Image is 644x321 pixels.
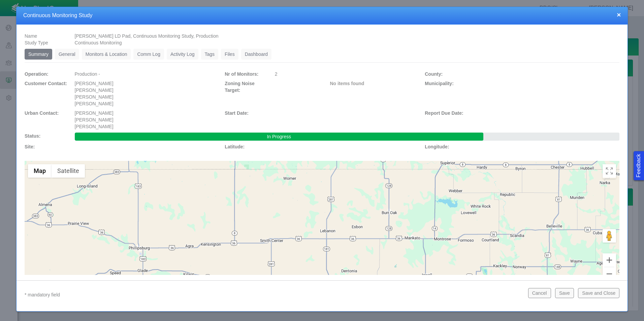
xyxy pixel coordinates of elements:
[25,133,40,139] span: Status:
[25,81,67,86] span: Customer Contact:
[578,288,619,298] button: Save and Close
[555,288,574,298] button: Save
[225,144,245,149] span: Latitude:
[225,71,258,77] span: Nr of Monitors:
[528,288,551,298] button: Cancel
[25,40,48,45] span: Study Type
[75,81,114,86] span: [PERSON_NAME]
[75,124,114,129] span: [PERSON_NAME]
[23,12,621,19] h4: Continuous Monitoring Study
[225,81,255,93] span: Zoning Noise Target:
[603,229,616,243] button: Drag Pegman onto the map to open Street View
[25,71,49,77] span: Operation:
[75,133,483,141] div: In Progress
[603,267,616,281] button: Zoom out
[425,81,454,86] span: Municipality:
[28,164,52,178] button: Show street map
[603,253,616,267] button: Zoom in
[221,49,238,60] a: Files
[425,110,463,116] span: Report Due Date:
[75,71,100,77] span: Production -
[25,49,52,60] a: Summary
[75,110,114,116] span: [PERSON_NAME]
[425,144,449,149] span: Longitude:
[75,117,114,122] span: [PERSON_NAME]
[330,80,364,87] label: No items found
[75,33,219,39] span: [PERSON_NAME] LD Pad, Continuous Monitoring Study, Production
[617,11,621,18] button: close
[82,49,131,60] a: Monitors & Location
[241,49,272,60] a: Dashboard
[25,33,37,39] span: Name
[75,87,114,93] span: [PERSON_NAME]
[75,101,114,106] span: [PERSON_NAME]
[75,94,114,100] span: [PERSON_NAME]
[425,71,443,77] span: County:
[275,71,278,77] span: 2
[167,49,198,60] a: Activity Log
[133,49,164,60] a: Comm Log
[201,49,219,60] a: Tags
[225,110,249,116] span: Start Date:
[25,110,59,116] span: Urban Contact:
[52,164,85,178] button: Show satellite imagery
[603,164,616,178] button: Toggle Fullscreen in browser window
[75,40,122,45] span: Continuous Monitoring
[55,49,79,60] a: General
[25,144,35,149] span: Site:
[25,291,523,299] p: * mandatory field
